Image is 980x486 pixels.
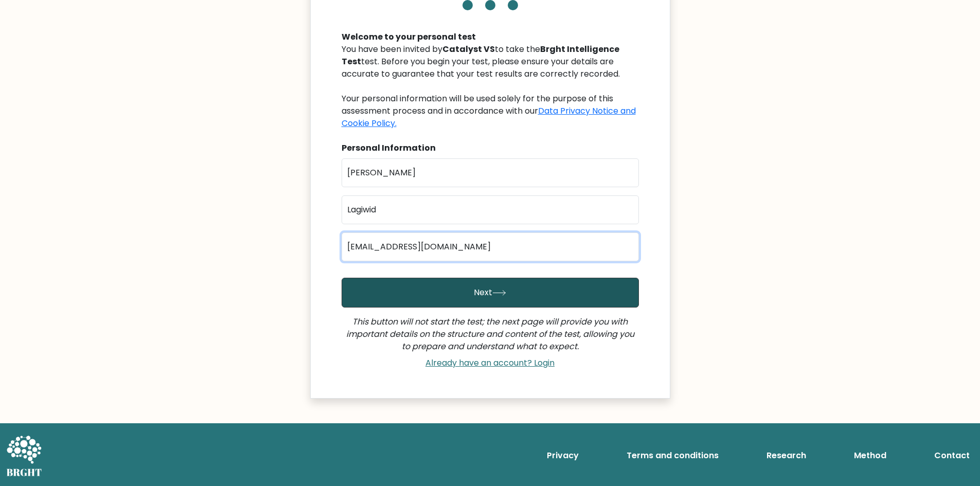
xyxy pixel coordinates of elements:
div: Personal Information [342,142,639,154]
div: You have been invited by to take the test. Before you begin your test, please ensure your details... [342,43,639,130]
i: This button will not start the test; the next page will provide you with important details on the... [346,316,634,352]
b: Brght Intelligence Test [342,43,619,67]
a: Privacy [543,445,583,466]
a: Method [850,445,890,466]
a: Data Privacy Notice and Cookie Policy. [342,105,636,129]
input: Last name [342,195,639,224]
input: First name [342,158,639,187]
b: Catalyst VS [442,43,495,55]
div: Welcome to your personal test [342,31,639,43]
input: Email [342,232,639,261]
a: Terms and conditions [622,445,723,466]
button: Next [342,278,639,308]
a: Contact [930,445,974,466]
a: Already have an account? Login [421,357,559,369]
a: Research [762,445,810,466]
